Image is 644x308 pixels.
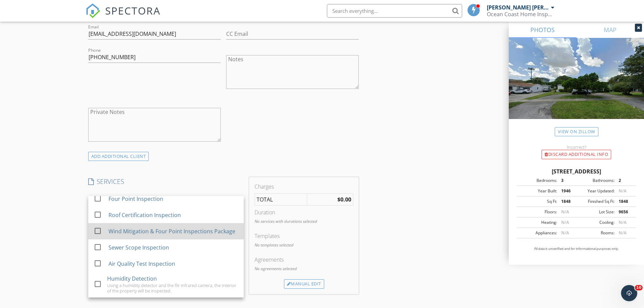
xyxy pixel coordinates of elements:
[561,209,569,215] span: N/A
[576,198,615,205] div: Finished Sq Ft:
[576,230,615,236] div: Rooms:
[108,260,175,268] div: Air Quality Test Inspection
[615,177,634,184] div: 2
[519,209,557,215] div: Floors:
[88,177,244,186] h4: SERVICES
[517,246,636,251] p: All data is unverified and for informational purposes only.
[561,230,569,236] span: N/A
[487,4,549,11] div: [PERSON_NAME] [PERSON_NAME]
[337,196,351,203] strong: $0.00
[576,177,615,184] div: Bathrooms:
[108,227,235,235] div: Wind Mitigation & Four Point Inspections Package
[519,198,557,205] div: Sq Ft:
[255,256,353,264] div: Agreements
[561,219,569,225] span: N/A
[107,283,238,293] div: Using a humidity detector and the flir infrared camera, the interior of the property will be insp...
[576,219,615,226] div: Cooling:
[542,150,611,159] div: Discard Additional info
[555,127,598,136] a: View on Zillow
[509,38,644,135] img: streetview
[108,211,181,219] div: Roof Certification Inspection
[284,279,324,289] div: Manual Edit
[255,218,353,224] p: No services with durations selected
[487,11,554,18] div: Ocean Coast Home Inspections
[519,177,557,184] div: Bedrooms:
[619,188,626,194] span: N/A
[557,177,576,184] div: 3
[576,209,615,215] div: Lot Size:
[255,194,307,206] td: TOTAL
[86,3,100,18] img: The Best Home Inspection Software - Spectora
[621,285,637,301] iframe: Intercom live chat
[615,209,634,215] div: 9656
[619,230,626,236] span: N/A
[86,9,161,23] a: SPECTORA
[509,22,576,38] a: PHOTOS
[105,3,161,18] span: SPECTORA
[576,188,615,194] div: Year Updated:
[519,188,557,194] div: Year Built:
[635,285,643,290] span: 10
[557,188,576,194] div: 1946
[255,232,353,240] div: Templates
[255,266,353,272] p: No agreements selected
[517,167,636,175] div: [STREET_ADDRESS]
[107,275,157,283] div: Humidity Detection
[509,144,644,150] div: Incorrect?
[108,195,163,203] div: Four Point Inspection
[519,219,557,226] div: Heating:
[615,198,634,205] div: 1848
[108,243,169,252] div: Sewer Scope Inspection
[519,230,557,236] div: Appliances:
[619,219,626,225] span: N/A
[327,4,462,18] input: Search everything...
[88,152,149,161] div: ADD ADDITIONAL client
[255,242,353,248] p: No templates selected
[255,183,353,191] div: Charges
[255,208,353,216] div: Duration
[557,198,576,205] div: 1848
[576,22,644,38] a: MAP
